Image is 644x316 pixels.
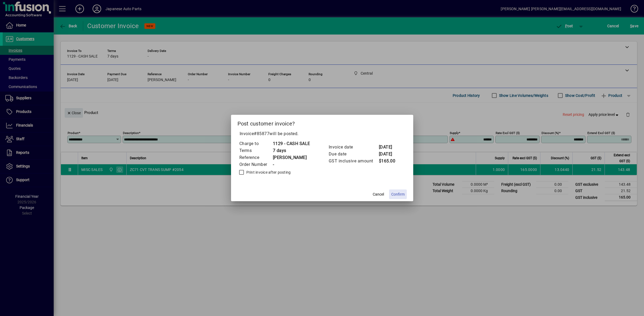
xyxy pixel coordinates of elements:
td: [DATE] [379,151,400,158]
td: Order Number [239,161,273,168]
label: Print invoice after posting [245,170,291,175]
td: GST inclusive amount [328,158,379,165]
td: 1129 - CASH SALE [273,140,310,147]
td: Due date [328,151,379,158]
span: Cancel [373,192,384,197]
td: - [273,161,310,168]
p: Invoice will be posted . [237,131,407,137]
td: [PERSON_NAME] [273,154,310,161]
h2: Post customer invoice? [231,115,413,130]
td: Terms [239,147,273,154]
td: [DATE] [379,144,400,151]
td: Reference [239,154,273,161]
td: $165.00 [379,158,400,165]
button: Confirm [389,189,407,199]
span: #85877 [254,131,269,136]
span: Confirm [391,192,405,197]
td: 7 days [273,147,310,154]
button: Cancel [370,189,387,199]
td: Invoice date [328,144,379,151]
td: Charge to [239,140,273,147]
